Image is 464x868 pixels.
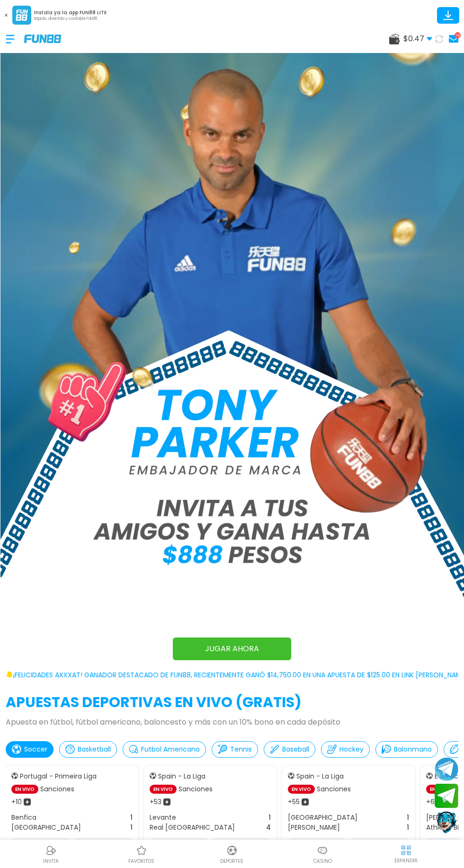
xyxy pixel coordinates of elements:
[435,757,458,781] button: Join telegram channel
[212,741,258,758] button: Tennis
[407,813,409,823] p: 1
[403,33,432,44] span: $ 0.47
[6,843,96,865] a: ReferralReferralINVITA
[173,638,291,660] a: JUGAR AHORA
[296,771,344,781] p: Spain - La Liga
[407,823,409,833] p: 1
[435,810,458,835] button: Contact customer service
[24,35,61,43] img: Company Logo
[266,823,271,833] p: 4
[446,32,458,45] a: 19
[130,823,133,833] p: 1
[141,744,200,754] p: Futbol Americano
[11,813,36,823] p: Benfica
[277,843,368,865] a: CasinoCasinoCasino
[178,784,213,794] p: Sanciones
[220,858,243,865] p: Deportes
[150,785,177,794] p: EN VIVO
[187,843,277,865] a: DeportesDeportesDeportes
[394,744,432,754] p: Balonmano
[455,32,461,38] div: 19
[288,785,315,794] p: EN VIVO
[400,844,412,856] img: hide
[226,845,238,856] img: Deportes
[128,858,154,865] p: favoritos
[130,813,133,823] p: 1
[43,858,59,865] p: INVITA
[288,797,300,807] p: + 55
[12,6,31,25] img: App Logo
[313,858,332,865] p: Casino
[96,843,187,865] a: Casino FavoritosCasino Favoritosfavoritos
[34,16,107,22] p: Rápido, divertido y confiable FUN88
[136,845,147,856] img: Casino Favoritos
[288,813,357,823] p: [GEOGRAPHIC_DATA]
[317,845,328,856] img: Casino
[282,744,309,754] p: Baseball
[150,797,161,807] p: + 53
[288,823,340,833] p: [PERSON_NAME]
[6,741,54,758] button: Soccer
[435,784,458,808] button: Join telegram
[40,784,74,794] p: Sanciones
[230,744,252,754] p: Tennis
[78,744,111,754] p: Basketball
[339,744,364,754] p: Hockey
[394,857,418,864] p: EXPANDIR
[11,797,22,807] p: + 10
[268,813,271,823] p: 1
[123,741,206,758] button: Futbol Americano
[34,9,107,16] p: Instala ya la app FUN88 LITE
[150,823,235,833] p: Real [GEOGRAPHIC_DATA]
[6,691,458,713] h2: APUESTAS DEPORTIVAS EN VIVO (gratis)
[45,845,57,856] img: Referral
[426,797,435,807] p: + 6
[321,741,370,758] button: Hockey
[317,784,351,794] p: Sanciones
[158,771,205,781] p: Spain - La Liga
[24,744,47,754] p: Soccer
[150,813,176,823] p: Levante
[426,785,453,794] p: EN VIVO
[6,717,458,728] p: Apuesta en fútbol, fútbol americano, baloncesto y más con un 10% bono en cada depósito
[375,741,438,758] button: Balonmano
[11,785,38,794] p: EN VIVO
[11,823,81,833] p: [GEOGRAPHIC_DATA]
[20,771,97,781] p: Portugal - Primeira Liga
[264,741,315,758] button: Baseball
[59,741,117,758] button: Basketball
